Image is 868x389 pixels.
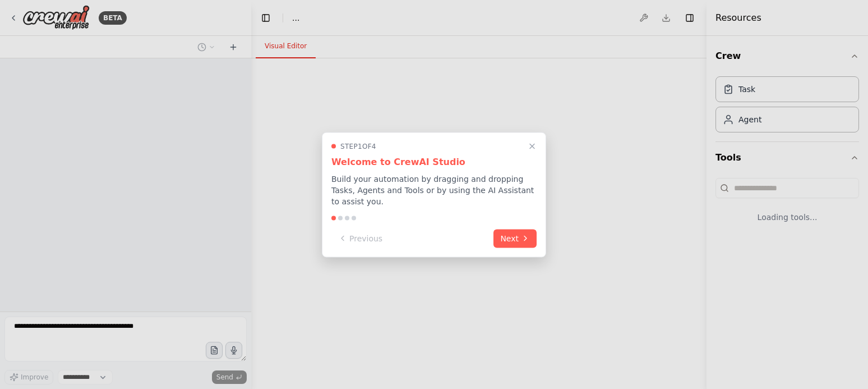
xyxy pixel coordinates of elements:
button: Previous [331,229,389,248]
h3: Welcome to CrewAI Studio [331,155,537,168]
button: Hide left sidebar [258,10,274,26]
span: Step 1 of 4 [340,141,376,150]
p: Build your automation by dragging and dropping Tasks, Agents and Tools or by using the AI Assista... [331,173,537,207]
button: Close walkthrough [525,139,539,153]
button: Next [493,229,537,248]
